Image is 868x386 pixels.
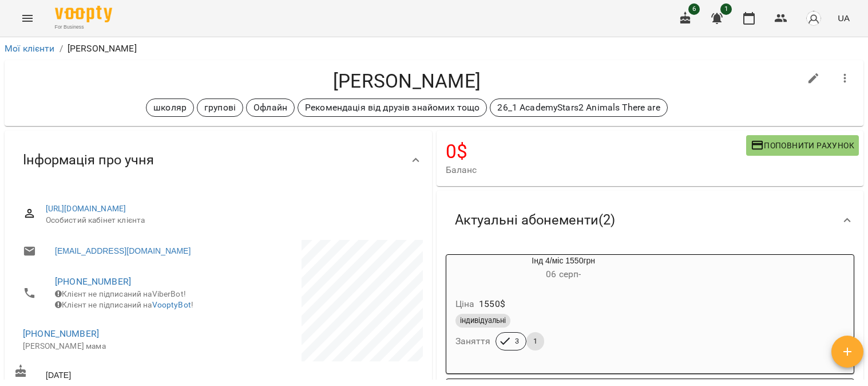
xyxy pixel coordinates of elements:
[490,99,667,117] div: 26_1 AcademyStars2 Animals There are
[55,289,186,298] span: Клієнт не підписаний на ViberBot!
[5,131,432,190] div: Інформація про учня
[23,151,154,169] span: Інформація про учня
[153,101,187,115] p: школяр
[46,215,414,226] span: Особистий кабінет клієнта
[14,69,800,93] h4: [PERSON_NAME]
[446,255,681,364] button: Інд 4/міс 1550грн06 серп- Ціна1550$індивідуальніЗаняття31
[751,139,854,152] span: Поповнити рахунок
[526,336,544,346] span: 1
[55,276,131,287] a: [PHONE_NUMBER]
[23,341,207,352] p: [PERSON_NAME] мама
[455,316,510,326] span: індивідуальні
[455,211,615,229] span: Актуальні абонементи ( 2 )
[838,12,850,24] span: UA
[455,333,491,349] h6: Заняття
[720,3,732,15] span: 1
[152,300,191,309] a: VooptyBot
[305,101,479,115] p: Рекомендація від друзів знайомих тощо
[688,3,700,15] span: 6
[446,140,746,163] h4: 0 $
[546,269,581,279] span: 06 серп -
[55,6,112,22] img: Voopty Logo
[746,135,859,156] button: Поповнити рахунок
[23,328,99,339] a: [PHONE_NUMBER]
[60,42,63,56] li: /
[446,255,681,282] div: Інд 4/міс 1550грн
[437,191,864,250] div: Актуальні абонементи(2)
[508,336,526,346] span: 3
[14,5,41,32] button: Menu
[246,99,295,117] div: Офлайн
[11,362,218,383] div: [DATE]
[55,23,112,31] span: For Business
[204,101,236,115] p: групові
[497,101,660,115] p: 26_1 AcademyStars2 Animals There are
[446,163,746,177] span: Баланс
[197,99,243,117] div: групові
[806,10,822,26] img: avatar_s.png
[5,42,863,56] nav: breadcrumb
[5,43,55,54] a: Мої клієнти
[55,300,193,309] span: Клієнт не підписаний на !
[833,7,854,29] button: UA
[68,42,137,56] p: [PERSON_NAME]
[46,204,126,213] a: [URL][DOMAIN_NAME]
[455,296,475,312] h6: Ціна
[298,99,487,117] div: Рекомендація від друзів знайомих тощо
[146,99,194,117] div: школяр
[479,297,505,311] p: 1550 $
[55,245,191,257] a: [EMAIL_ADDRESS][DOMAIN_NAME]
[253,101,287,115] p: Офлайн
